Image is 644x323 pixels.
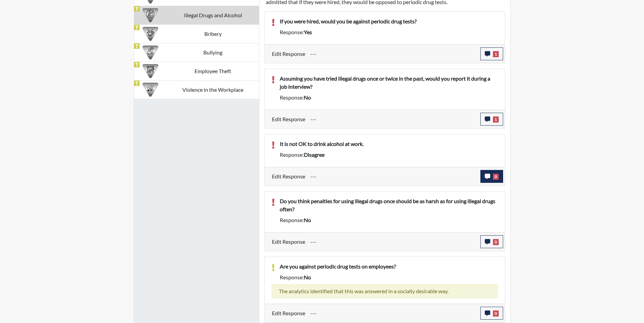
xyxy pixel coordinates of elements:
label: Edit Response [272,113,305,126]
td: Violence in the Workplace [167,80,259,99]
p: Are you against periodic drug tests on employees? [280,262,498,271]
img: CATEGORY%20ICON-04.6d01e8fa.png [143,45,158,60]
label: Edit Response [272,170,305,183]
span: disagree [304,151,325,158]
div: Response: [275,216,503,224]
p: It is not OK to drink alcohol at work. [280,140,498,148]
label: Edit Response [272,307,305,320]
span: 1 [493,51,499,57]
div: The analytics identified that this was answered in a socially desirable way. [272,284,498,298]
div: Update the test taker's response, the change might impact the score [305,307,480,320]
div: Response: [275,28,503,36]
div: Update the test taker's response, the change might impact the score [305,113,480,126]
img: CATEGORY%20ICON-12.0f6f1024.png [143,7,158,23]
p: If you were hired, would you be against periodic drug tests? [280,17,498,25]
button: 0 [480,235,503,248]
span: 0 [493,310,499,317]
label: Edit Response [272,235,305,248]
span: no [304,217,311,223]
span: 0 [493,239,499,245]
button: 0 [480,307,503,320]
div: Response: [275,273,503,281]
p: Assuming you have tried illegal drugs once or twice in the past, would you report it during a job... [280,74,498,91]
label: Edit Response [272,47,305,60]
img: CATEGORY%20ICON-26.eccbb84f.png [143,82,158,98]
span: yes [304,29,312,35]
span: no [304,274,311,280]
td: Employee Theft [167,62,259,80]
div: Update the test taker's response, the change might impact the score [305,47,480,60]
button: 1 [480,47,503,60]
td: Bribery [167,24,259,43]
button: 1 [480,113,503,126]
span: 0 [493,174,499,180]
div: Update the test taker's response, the change might impact the score [305,170,480,183]
td: Bullying [167,43,259,62]
img: CATEGORY%20ICON-07.58b65e52.png [143,63,158,79]
div: Update the test taker's response, the change might impact the score [305,235,480,248]
td: Illegal Drugs and Alcohol [167,6,259,24]
span: 1 [493,116,499,123]
div: Response: [275,93,503,102]
button: 0 [480,170,503,183]
p: Do you think penalties for using illegal drugs once should be as harsh as for using illegal drugs... [280,197,498,213]
span: no [304,94,311,101]
img: CATEGORY%20ICON-03.c5611939.png [143,26,158,42]
div: Response: [275,151,503,159]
